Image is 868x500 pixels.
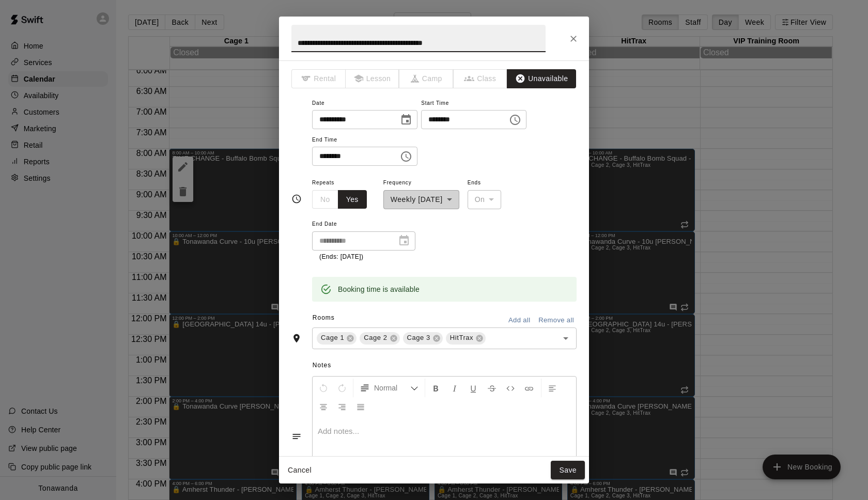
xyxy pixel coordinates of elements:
[333,379,351,397] button: Redo
[520,379,538,397] button: Insert Link
[483,379,501,397] button: Format Strikethrough
[355,379,423,397] button: Formatting Options
[464,379,482,397] button: Format Underline
[319,252,408,262] p: (Ends: [DATE])
[536,312,577,329] button: Remove all
[544,379,561,397] button: Left Align
[505,110,525,130] button: Choose time, selected time is 8:00 AM
[312,190,367,209] div: outlined button group
[338,190,367,209] button: Yes
[564,29,583,48] button: Close
[502,379,519,397] button: Insert Code
[291,333,302,343] svg: Rooms
[446,379,463,397] button: Format Italics
[468,176,502,190] span: Ends
[403,333,435,343] span: Cage 3
[454,69,508,88] span: The type of an existing booking cannot be changed
[403,332,443,345] div: Cage 3
[396,110,416,130] button: Choose date, selected date is Nov 1, 2025
[291,431,302,442] svg: Notes
[421,97,526,111] span: Start Time
[333,397,351,416] button: Right Align
[315,397,332,416] button: Center Align
[396,146,416,167] button: Choose time, selected time is 10:00 AM
[399,69,454,88] span: The type of an existing booking cannot be changed
[346,69,400,88] span: The type of an existing booking cannot be changed
[446,332,486,345] div: HitTrax
[315,379,332,397] button: Undo
[338,280,420,299] div: Booking time is available
[313,357,577,374] span: Notes
[313,314,335,321] span: Rooms
[551,461,585,480] button: Save
[317,332,357,345] div: Cage 1
[468,190,502,209] div: On
[383,176,459,190] span: Frequency
[507,69,576,88] button: Unavailable
[291,69,346,88] span: The type of an existing booking cannot be changed
[291,194,302,204] svg: Timing
[312,217,415,231] span: End Date
[312,176,375,190] span: Repeats
[312,97,417,111] span: Date
[446,333,477,343] span: HitTrax
[360,333,391,343] span: Cage 2
[360,332,399,345] div: Cage 2
[503,312,536,329] button: Add all
[352,397,369,416] button: Justify Align
[427,379,445,397] button: Format Bold
[312,133,417,147] span: End Time
[559,331,573,346] button: Open
[374,383,410,393] span: Normal
[283,461,316,480] button: Cancel
[317,333,348,343] span: Cage 1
